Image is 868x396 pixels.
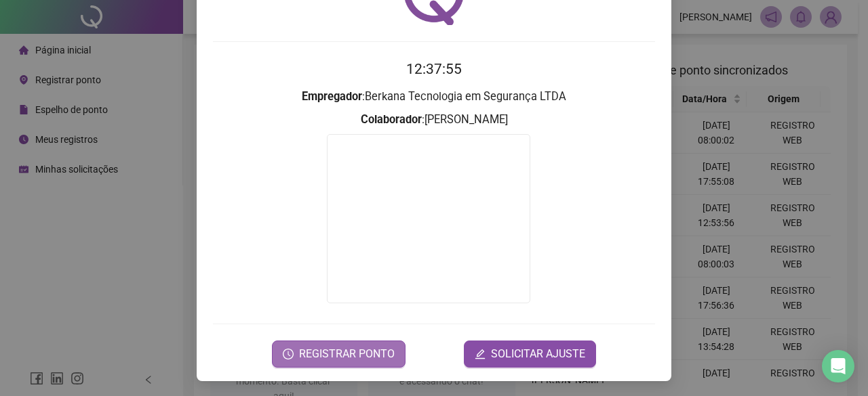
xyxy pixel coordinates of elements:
[213,111,655,129] h3: : [PERSON_NAME]
[475,349,486,359] span: edit
[213,88,655,106] h3: : Berkana Tecnologia em Segurança LTDA
[491,346,585,362] span: SOLICITAR AJUSTE
[464,340,596,368] button: editSOLICITAR AJUSTE
[361,113,422,126] strong: Colaborador
[272,340,406,368] button: REGISTRAR PONTO
[299,346,395,362] span: REGISTRAR PONTO
[283,349,294,359] span: clock-circle
[822,350,854,382] div: Open Intercom Messenger
[302,90,362,103] strong: Empregador
[406,61,462,77] time: 12:37:55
